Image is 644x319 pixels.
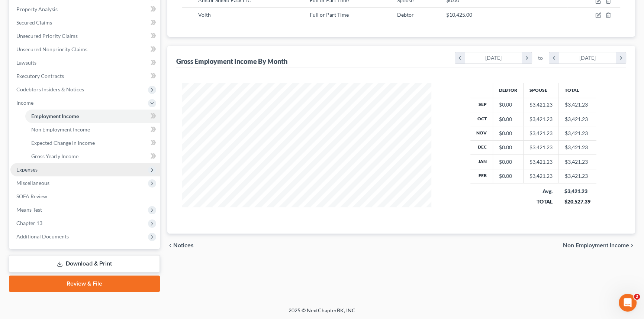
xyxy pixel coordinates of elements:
[470,98,493,112] th: Sep
[310,12,349,18] span: Full or Part Time
[558,126,596,140] td: $3,421.23
[16,180,49,186] span: Miscellaneous
[529,198,553,205] div: TOTAL
[470,169,493,183] th: Feb
[558,140,596,154] td: $3,421.23
[176,57,287,66] div: Gross Employment Income By Month
[529,188,553,195] div: Avg.
[16,220,42,226] span: Chapter 13
[465,52,522,64] div: [DATE]
[529,101,553,108] div: $3,421.23
[563,242,635,248] button: Non Employment Income chevron_right
[499,172,517,180] div: $0.00
[619,294,637,312] iframe: Intercom live chat
[446,12,472,18] span: $10,425.00
[10,16,160,29] a: Secured Claims
[16,193,47,199] span: SOFA Review
[499,101,517,108] div: $0.00
[493,83,523,98] th: Debtor
[564,188,590,195] div: $3,421.23
[499,115,517,123] div: $0.00
[31,113,79,119] span: Employment Income
[455,52,465,64] i: chevron_left
[558,98,596,112] td: $3,421.23
[16,46,87,52] span: Unsecured Nonpriority Claims
[16,233,69,240] span: Additional Documents
[31,140,95,146] span: Expected Change in Income
[31,153,78,159] span: Gross Yearly Income
[558,169,596,183] td: $3,421.23
[16,206,42,213] span: Means Test
[559,52,616,64] div: [DATE]
[499,130,517,137] div: $0.00
[538,54,543,62] span: to
[634,294,640,300] span: 2
[25,150,160,163] a: Gross Yearly Income
[10,69,160,83] a: Executory Contracts
[529,144,553,151] div: $3,421.23
[167,242,173,248] i: chevron_left
[198,12,211,18] span: Voith
[529,158,553,166] div: $3,421.23
[25,136,160,150] a: Expected Change in Income
[470,112,493,126] th: Oct
[629,242,635,248] i: chevron_right
[564,198,590,205] div: $20,527.39
[16,19,52,26] span: Secured Claims
[10,43,160,56] a: Unsecured Nonpriority Claims
[16,100,33,106] span: Income
[397,12,414,18] span: Debtor
[558,83,596,98] th: Total
[10,3,160,16] a: Property Analysis
[25,110,160,123] a: Employment Income
[470,155,493,169] th: Jan
[470,140,493,154] th: Dec
[167,242,194,248] button: chevron_left Notices
[16,59,36,66] span: Lawsuits
[25,123,160,136] a: Non Employment Income
[563,242,629,248] span: Non Employment Income
[16,166,38,173] span: Expenses
[522,52,532,64] i: chevron_right
[616,52,626,64] i: chevron_right
[31,126,90,133] span: Non Employment Income
[173,242,194,248] span: Notices
[470,126,493,140] th: Nov
[558,112,596,126] td: $3,421.23
[529,115,553,123] div: $3,421.23
[549,52,559,64] i: chevron_left
[10,29,160,43] a: Unsecured Priority Claims
[10,190,160,203] a: SOFA Review
[529,172,553,180] div: $3,421.23
[529,130,553,137] div: $3,421.23
[499,158,517,166] div: $0.00
[16,6,58,12] span: Property Analysis
[9,276,160,292] a: Review & File
[10,56,160,69] a: Lawsuits
[558,155,596,169] td: $3,421.23
[523,83,558,98] th: Spouse
[9,255,160,273] a: Download & Print
[16,86,84,92] span: Codebtors Insiders & Notices
[16,33,78,39] span: Unsecured Priority Claims
[499,144,517,151] div: $0.00
[16,73,64,79] span: Executory Contracts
